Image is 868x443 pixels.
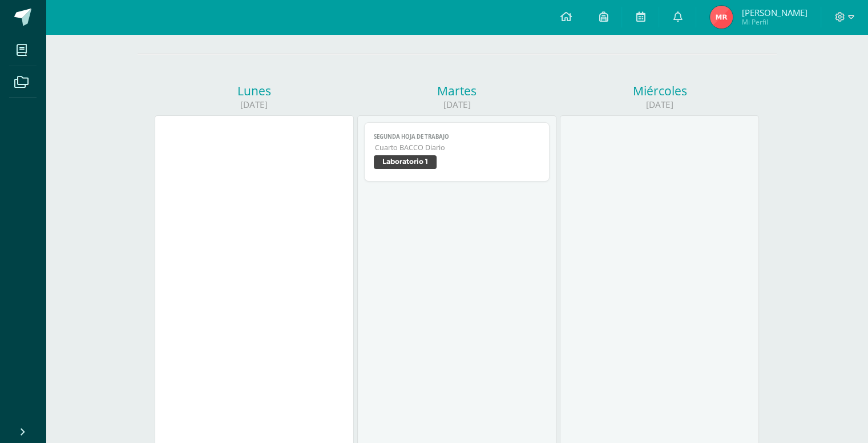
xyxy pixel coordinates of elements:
[357,83,556,99] div: Martes
[710,6,733,29] img: 7dda3e9e723d6f463563ab1323816d4f.png
[374,133,540,140] span: Segunda Hoja de trabajo
[741,17,807,27] span: Mi Perfil
[374,155,437,169] span: Laboratorio 1
[560,99,759,111] div: [DATE]
[364,122,550,182] a: Segunda Hoja de trabajoCuarto BACCO DiarioLaboratorio 1
[357,99,556,111] div: [DATE]
[741,7,807,18] span: [PERSON_NAME]
[155,99,354,111] div: [DATE]
[375,143,540,152] span: Cuarto BACCO Diario
[560,83,759,99] div: Miércoles
[155,83,354,99] div: Lunes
